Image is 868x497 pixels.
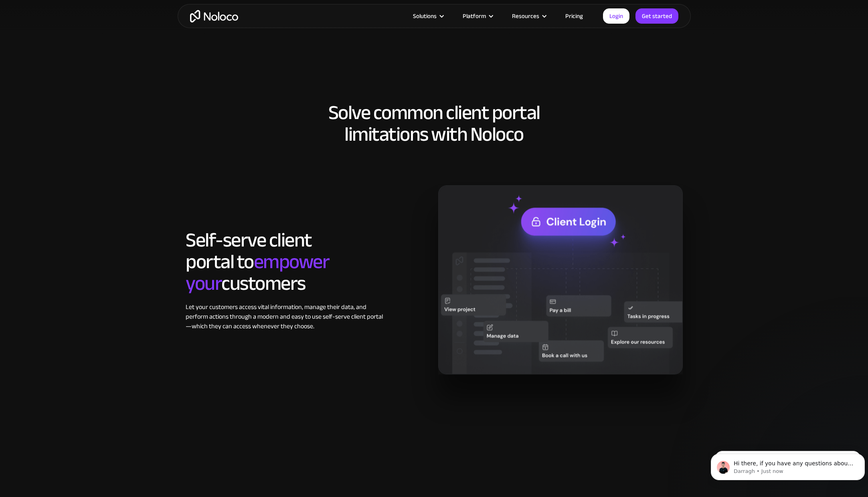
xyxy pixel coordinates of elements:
[186,302,388,331] div: Let your customers access vital information, manage their data, and perform actions through a mod...
[186,243,329,302] span: empower your
[413,11,437,21] div: Solutions
[186,102,683,145] h2: Solve common client portal limitations with Noloco
[463,11,486,21] div: Platform
[635,8,678,24] a: Get started
[186,229,388,294] h2: Self-serve client portal to customers
[708,437,868,493] iframe: Intercom notifications message
[502,11,555,21] div: Resources
[555,11,593,21] a: Pricing
[512,11,539,21] div: Resources
[453,11,502,21] div: Platform
[403,11,453,21] div: Solutions
[603,8,629,24] a: Login
[190,10,238,22] a: home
